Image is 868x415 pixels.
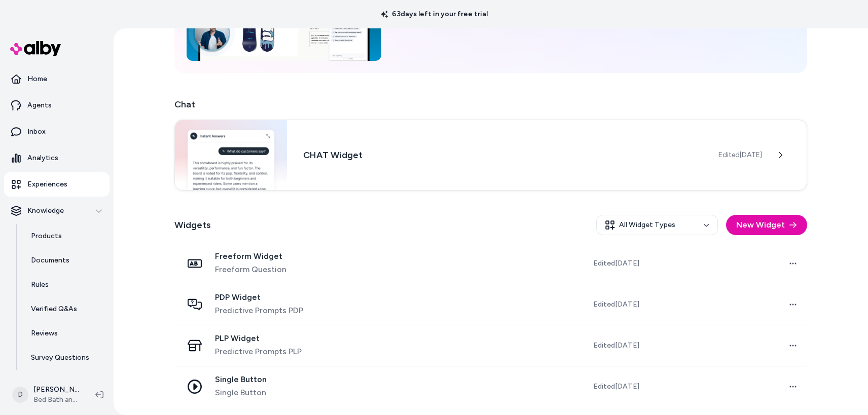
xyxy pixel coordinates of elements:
[33,395,79,405] span: Bed Bath and Beyond
[27,127,46,137] p: Inbox
[4,67,110,91] a: Home
[21,248,110,273] a: Documents
[21,346,110,370] a: Survey Questions
[4,120,110,144] a: Inbox
[27,100,52,110] p: Agents
[593,299,639,310] span: Edited [DATE]
[175,120,287,190] img: Chat widget
[215,292,303,303] span: PDP Widget
[4,93,110,118] a: Agents
[31,280,49,290] p: Rules
[593,382,639,392] span: Edited [DATE]
[718,150,762,160] span: Edited [DATE]
[12,387,28,403] span: D
[31,328,58,338] p: Reviews
[21,273,110,297] a: Rules
[215,333,302,344] span: PLP Widget
[593,258,639,269] span: Edited [DATE]
[596,215,718,235] button: All Widget Types
[21,224,110,248] a: Products
[215,305,303,317] span: Predictive Prompts PDP
[215,346,302,358] span: Predictive Prompts PLP
[174,218,211,232] h2: Widgets
[174,97,807,111] h2: Chat
[593,341,639,351] span: Edited [DATE]
[10,41,61,56] img: alby Logo
[31,231,62,241] p: Products
[31,353,89,363] p: Survey Questions
[303,148,702,162] h3: CHAT Widget
[6,379,87,411] button: D[PERSON_NAME]Bed Bath and Beyond
[215,263,286,276] span: Freeform Question
[174,120,807,191] a: Chat widgetCHAT WidgetEdited[DATE]
[215,251,286,261] span: Freeform Widget
[31,255,69,266] p: Documents
[21,321,110,346] a: Reviews
[27,179,67,190] p: Experiences
[31,304,77,314] p: Verified Q&As
[4,172,110,197] a: Experiences
[375,9,494,19] p: 63 days left in your free trial
[726,215,807,235] button: New Widget
[21,297,110,321] a: Verified Q&As
[215,374,267,385] span: Single Button
[4,199,110,223] button: Knowledge
[27,153,58,163] p: Analytics
[215,387,267,399] span: Single Button
[4,146,110,170] a: Analytics
[27,206,64,216] p: Knowledge
[27,74,47,84] p: Home
[33,385,79,395] p: [PERSON_NAME]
